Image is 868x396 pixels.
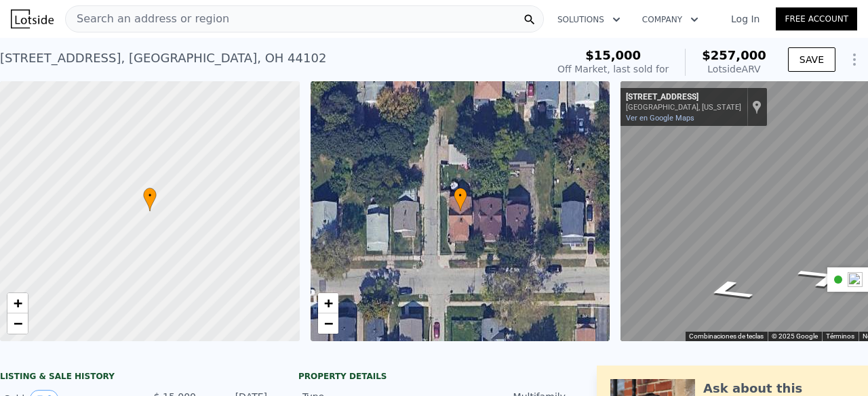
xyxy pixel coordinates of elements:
a: Zoom in [7,293,28,313]
div: Property details [298,371,570,382]
a: Mostrar la ubicación en el mapa [752,100,762,114]
span: + [323,294,332,311]
a: Abre esta zona en Google Maps (se abre en una nueva ventana) [624,324,669,341]
span: Search an address or region [66,11,229,27]
button: SAVE [788,47,835,72]
button: Company [631,7,709,32]
a: Zoom out [7,313,28,334]
a: Log In [715,12,776,26]
button: Combinaciones de teclas [689,332,764,341]
span: $15,000 [585,48,641,62]
img: Google [624,324,669,341]
div: Lotside ARV [702,62,766,76]
div: • [454,188,467,211]
a: Zoom in [318,293,338,313]
img: Lotside [11,9,54,28]
a: Ver en Google Maps [626,114,694,123]
path: Ir hacia el norte, W 76th St [685,275,773,306]
button: Solutions [547,7,631,32]
span: $257,000 [702,48,766,62]
a: Términos (se abre en una nueva pestaña) [826,332,854,340]
span: + [14,294,22,311]
button: Show Options [841,46,868,73]
div: [STREET_ADDRESS] [626,92,741,103]
div: • [143,188,157,211]
span: • [454,190,467,202]
path: Ir hacia el sur, W 76th St [777,261,867,293]
div: Off Market, last sold for [557,62,669,76]
a: Free Account [776,7,857,30]
a: Zoom out [318,313,338,334]
span: • [143,190,157,202]
span: © 2025 Google [772,332,818,340]
span: − [323,315,332,332]
div: [GEOGRAPHIC_DATA], [US_STATE] [626,103,741,112]
span: − [14,315,22,332]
